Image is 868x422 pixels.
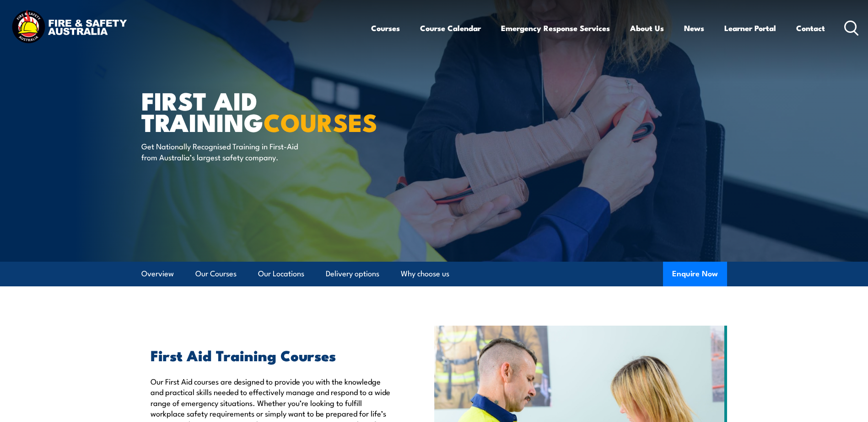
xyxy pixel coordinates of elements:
[326,262,379,286] a: Delivery options
[401,262,449,286] a: Why choose us
[195,262,237,286] a: Our Courses
[264,102,377,140] strong: COURSES
[630,16,664,40] a: About Us
[371,16,400,40] a: Courses
[420,16,481,40] a: Course Calendar
[141,141,308,162] p: Get Nationally Recognised Training in First-Aid from Australia’s largest safety company.
[684,16,704,40] a: News
[501,16,610,40] a: Emergency Response Services
[151,348,392,361] h2: First Aid Training Courses
[141,90,367,132] h1: First Aid Training
[141,262,174,286] a: Overview
[663,262,727,286] button: Enquire Now
[724,16,776,40] a: Learner Portal
[796,16,825,40] a: Contact
[258,262,304,286] a: Our Locations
